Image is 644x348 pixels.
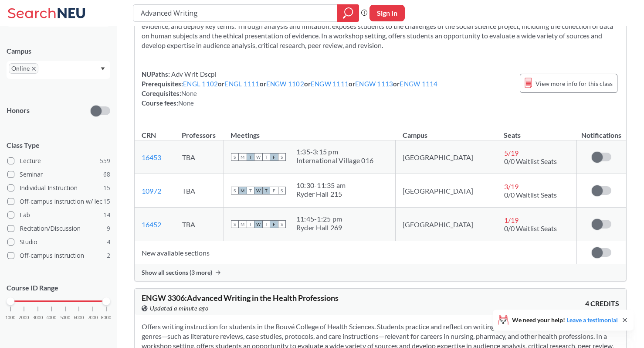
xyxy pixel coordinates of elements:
[231,220,239,228] span: S
[7,140,110,150] span: Class Type
[107,251,110,260] span: 2
[7,223,110,234] label: Recitation/Discussion
[100,156,110,166] span: 559
[296,215,342,223] div: 11:45 - 1:25 pm
[585,299,619,308] span: 4 CREDITS
[175,174,224,208] td: TBA
[142,293,339,303] span: ENGW 3306 : Advanced Writing in the Health Professions
[296,147,373,156] div: 1:35 - 3:15 pm
[224,122,396,140] th: Meetings
[231,187,239,194] span: S
[135,241,577,264] td: New available sections
[103,197,110,206] span: 15
[262,153,270,161] span: T
[88,315,98,320] span: 7000
[175,208,224,241] td: TBA
[101,67,105,71] svg: Dropdown arrow
[396,208,497,241] td: [GEOGRAPHIC_DATA]
[107,224,110,233] span: 9
[7,182,110,194] label: Individual Instruction
[239,153,247,161] span: M
[254,220,262,228] span: W
[19,315,29,320] span: 2000
[46,315,57,320] span: 4000
[396,140,497,174] td: [GEOGRAPHIC_DATA]
[566,316,618,324] a: Leave a testimonial
[7,196,110,207] label: Off-campus instruction w/ lec
[254,187,262,194] span: W
[504,224,557,232] span: 0/0 Waitlist Seats
[107,237,110,247] span: 4
[296,181,346,190] div: 10:30 - 11:35 am
[140,6,331,20] input: Class, professor, course number, "phrase"
[396,122,497,140] th: Campus
[337,4,359,22] div: magnifying glass
[396,174,497,208] td: [GEOGRAPHIC_DATA]
[7,46,110,56] div: Campus
[7,169,110,180] label: Seminar
[178,99,194,107] span: None
[278,220,286,228] span: S
[7,283,110,293] p: Course ID Range
[254,153,262,161] span: W
[270,220,278,228] span: F
[103,183,110,193] span: 15
[512,317,618,323] span: We need your help!
[7,106,30,116] p: Honors
[504,149,519,157] span: 5 / 19
[7,61,110,79] div: OnlineX to remove pillDropdown arrow
[103,210,110,220] span: 14
[239,187,247,194] span: M
[296,190,346,198] div: Ryder Hall 215
[231,153,239,161] span: S
[175,122,224,140] th: Professors
[400,80,437,88] a: ENGW 1114
[504,157,557,165] span: 0/0 Waitlist Seats
[262,187,270,194] span: T
[142,69,438,108] div: NUPaths: Prerequisites: or or or or or Corequisites: Course fees:
[5,315,16,320] span: 1000
[270,187,278,194] span: F
[355,80,393,88] a: ENGW 1113
[311,80,349,88] a: ENGW 1111
[7,155,110,167] label: Lecture
[33,315,43,320] span: 3000
[142,269,212,276] span: Show all sections (3 more)
[103,170,110,179] span: 68
[262,220,270,228] span: T
[343,7,353,19] svg: magnifying glass
[247,153,254,161] span: T
[142,130,156,140] div: CRN
[266,80,304,88] a: ENGW 1102
[224,80,259,88] a: ENGL 1111
[278,153,286,161] span: S
[7,209,110,221] label: Lab
[504,191,557,199] span: 0/0 Waitlist Seats
[135,264,626,281] div: Show all sections (3 more)
[60,315,71,320] span: 5000
[150,304,208,313] span: Updated a minute ago
[278,187,286,194] span: S
[101,315,112,320] span: 8000
[296,156,373,165] div: International Village 016
[7,250,110,261] label: Off-campus instruction
[577,122,626,140] th: Notifications
[74,315,84,320] span: 6000
[270,153,278,161] span: F
[142,153,161,161] a: 16453
[504,182,519,191] span: 3 / 19
[239,220,247,228] span: M
[504,216,519,224] span: 1 / 19
[32,67,36,71] svg: X to remove pill
[142,187,161,195] a: 10972
[296,223,342,232] div: Ryder Hall 269
[175,140,224,174] td: TBA
[142,220,161,229] a: 16452
[9,63,38,74] span: OnlineX to remove pill
[497,122,577,140] th: Seats
[536,78,613,89] span: View more info for this class
[142,2,619,50] section: Offers instruction in writing for students considering careers or advanced study in the social sc...
[183,80,218,88] a: ENGL 1102
[181,89,197,97] span: None
[247,220,254,228] span: T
